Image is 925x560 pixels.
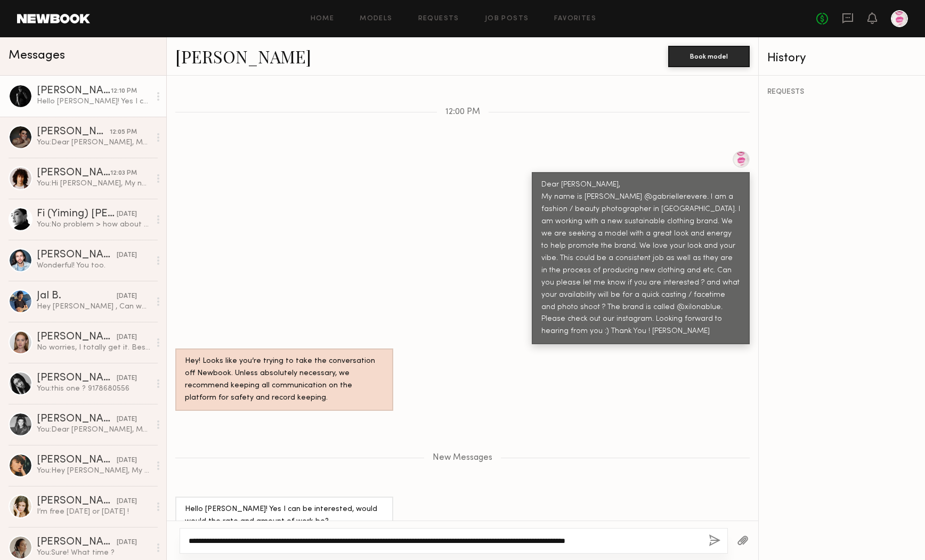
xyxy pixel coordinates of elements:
[37,178,150,189] div: You: Hi [PERSON_NAME], My name is [PERSON_NAME] @gabriellerevere. I am a fashion / beauty photogr...
[37,414,117,425] div: [PERSON_NAME]
[37,302,150,312] div: Hey [PERSON_NAME] , Can we push it to 1:15? I am almost home
[37,373,117,384] div: [PERSON_NAME]
[9,50,65,62] span: Messages
[117,250,137,261] div: [DATE]
[37,127,110,137] div: [PERSON_NAME]
[117,538,137,548] div: [DATE]
[37,168,110,178] div: [PERSON_NAME]
[37,220,150,230] div: You: No problem > how about [DATE] afternoon ?
[541,179,740,338] div: Dear [PERSON_NAME], My name is [PERSON_NAME] @gabriellerevere. I am a fashion / beauty photograph...
[117,456,137,466] div: [DATE]
[554,15,596,22] a: Favorites
[37,496,117,507] div: [PERSON_NAME]
[37,466,150,476] div: You: Hey [PERSON_NAME], My name is [PERSON_NAME] @gabriellerevere. I am a fashion / beauty photog...
[37,425,150,435] div: You: Dear [PERSON_NAME], My name is [PERSON_NAME] @gabriellerevere. I am a fashion / beauty photo...
[111,86,137,96] div: 12:10 PM
[117,415,137,425] div: [DATE]
[37,96,150,107] div: Hello [PERSON_NAME]! Yes I can be interested, would would the rate and amount of work be?
[311,15,335,22] a: Home
[767,88,916,96] div: REQUESTS
[37,261,150,271] div: Wonderful! You too.
[185,504,384,528] div: Hello [PERSON_NAME]! Yes I can be interested, would would the rate and amount of work be?
[110,127,137,137] div: 12:05 PM
[37,332,117,343] div: [PERSON_NAME]
[445,108,480,117] span: 12:00 PM
[37,537,117,548] div: [PERSON_NAME]
[767,52,916,64] div: History
[37,384,150,394] div: You: this one ? 9178680556
[360,15,392,22] a: Models
[37,548,150,558] div: You: Sure! What time ?
[433,453,492,462] span: New Messages
[117,209,137,220] div: [DATE]
[485,15,529,22] a: Job Posts
[110,168,137,178] div: 12:03 PM
[668,51,750,60] a: Book model
[175,45,311,68] a: [PERSON_NAME]
[37,343,150,353] div: No worries, I totally get it. Best of luck on this project!
[37,86,111,96] div: [PERSON_NAME]
[37,250,117,261] div: [PERSON_NAME]
[668,46,750,67] button: Book model
[37,455,117,466] div: [PERSON_NAME]
[418,15,459,22] a: Requests
[37,291,117,302] div: Jal B.
[37,209,117,220] div: Fi (Yiming) [PERSON_NAME]
[117,332,137,343] div: [DATE]
[185,355,384,404] div: Hey! Looks like you’re trying to take the conversation off Newbook. Unless absolutely necessary, ...
[37,137,150,148] div: You: Dear [PERSON_NAME], My name is [PERSON_NAME] @gabriellerevere. I am a fashion / beauty photo...
[117,497,137,507] div: [DATE]
[117,291,137,302] div: [DATE]
[37,507,150,517] div: I’m free [DATE] or [DATE] !
[117,374,137,384] div: [DATE]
